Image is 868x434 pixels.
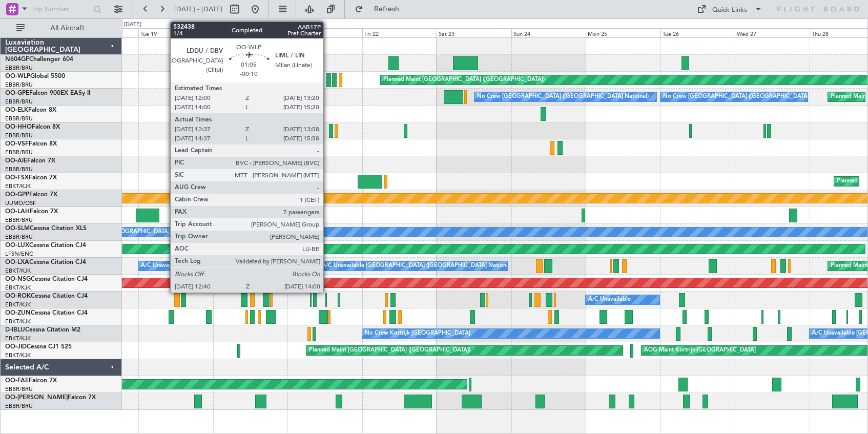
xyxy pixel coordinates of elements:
a: EBBR/BRU [5,402,33,410]
a: EBBR/BRU [5,233,33,241]
a: EBKT/KJK [5,352,31,359]
div: Fri 22 [362,28,437,37]
div: [DATE] [124,20,141,29]
a: EBBR/BRU [5,64,33,72]
span: OO-LAH [5,209,30,215]
div: Planned Maint [GEOGRAPHIC_DATA] ([GEOGRAPHIC_DATA]) [383,72,545,88]
div: No Crew Kortrijk-[GEOGRAPHIC_DATA] [365,326,470,341]
span: OO-LUX [5,242,29,249]
a: EBBR/BRU [5,98,33,106]
a: EBKT/KJK [5,301,31,308]
span: OO-JID [5,344,27,350]
a: UUMO/OSF [5,199,36,207]
a: OO-WLPGlobal 5500 [5,73,65,79]
a: OO-SLMCessna Citation XLS [5,225,87,232]
span: OO-AIE [5,158,27,164]
a: D-IBLUCessna Citation M2 [5,327,80,333]
span: OO-[PERSON_NAME] [5,395,68,401]
a: OO-LXACessna Citation CJ4 [5,259,86,265]
span: OO-LXA [5,259,29,265]
input: Trip Number [31,2,90,17]
span: OO-FSX [5,175,29,181]
div: Wed 20 [213,28,288,37]
div: Planned Maint Kortrijk-[GEOGRAPHIC_DATA] [239,174,358,189]
span: OO-ROK [5,293,31,299]
span: OO-VSF [5,141,29,147]
div: A/C Unavailable [GEOGRAPHIC_DATA] ([GEOGRAPHIC_DATA] National) [141,258,332,274]
a: EBBR/BRU [5,81,33,89]
a: OO-NSGCessna Citation CJ4 [5,276,88,282]
span: [DATE] - [DATE] [174,5,222,14]
button: Quick Links [692,1,768,17]
a: OO-FAEFalcon 7X [5,378,57,384]
a: OO-VSFFalcon 8X [5,141,57,147]
div: Thu 21 [287,28,362,37]
span: OO-HHO [5,124,32,130]
span: OO-ZUN [5,310,31,316]
span: OO-FAE [5,378,29,384]
div: Sun 24 [511,28,586,37]
span: OO-SLM [5,225,30,232]
a: OO-FSXFalcon 7X [5,175,57,181]
span: OO-WLP [5,73,30,79]
a: OO-[PERSON_NAME]Falcon 7X [5,395,96,401]
div: Tue 26 [660,28,735,37]
div: No Crew [GEOGRAPHIC_DATA] ([GEOGRAPHIC_DATA] National) [663,89,835,105]
a: EBBR/BRU [5,216,33,224]
a: EBKT/KJK [5,284,31,292]
span: OO-ELK [5,107,28,113]
div: Planned Maint [GEOGRAPHIC_DATA] ([GEOGRAPHIC_DATA]) [309,343,470,358]
div: Sat 23 [437,28,511,37]
div: Quick Links [712,5,747,15]
a: OO-AIEFalcon 7X [5,158,55,164]
span: OO-GPE [5,90,29,96]
a: OO-JIDCessna CJ1 525 [5,344,72,350]
a: EBKT/KJK [5,318,31,325]
a: OO-GPEFalcon 900EX EASy II [5,90,90,96]
span: OO-NSG [5,276,31,282]
a: EBBR/BRU [5,149,33,156]
span: D-IBLU [5,327,25,333]
a: EBKT/KJK [5,335,31,342]
div: Tue 19 [138,28,213,37]
a: EBBR/BRU [5,115,33,122]
span: OO-GPP [5,192,29,198]
a: OO-ELKFalcon 8X [5,107,56,113]
a: OO-HHOFalcon 8X [5,124,60,130]
div: Mon 25 [586,28,660,37]
span: All Aircraft [27,25,108,32]
a: EBKT/KJK [5,267,31,275]
a: EBBR/BRU [5,132,33,139]
div: A/C Unavailable [GEOGRAPHIC_DATA] ([GEOGRAPHIC_DATA] National) [322,258,512,274]
span: N604GF [5,56,29,63]
a: OO-ZUNCessna Citation CJ4 [5,310,88,316]
a: OO-GPPFalcon 7X [5,192,57,198]
a: EBBR/BRU [5,385,33,393]
div: AOG Maint Kortrijk-[GEOGRAPHIC_DATA] [644,343,756,358]
a: LFSN/ENC [5,250,33,258]
a: N604GFChallenger 604 [5,56,73,63]
button: Refresh [350,1,411,17]
a: OO-ROKCessna Citation CJ4 [5,293,88,299]
div: A/C Unavailable [588,292,631,307]
button: All Aircraft [11,20,111,36]
a: OO-LUXCessna Citation CJ4 [5,242,86,249]
span: Refresh [365,6,408,13]
a: EBKT/KJK [5,182,31,190]
div: No Crew [GEOGRAPHIC_DATA] ([GEOGRAPHIC_DATA] National) [477,89,649,105]
a: OO-LAHFalcon 7X [5,209,58,215]
a: EBBR/BRU [5,166,33,173]
div: Wed 27 [735,28,810,37]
